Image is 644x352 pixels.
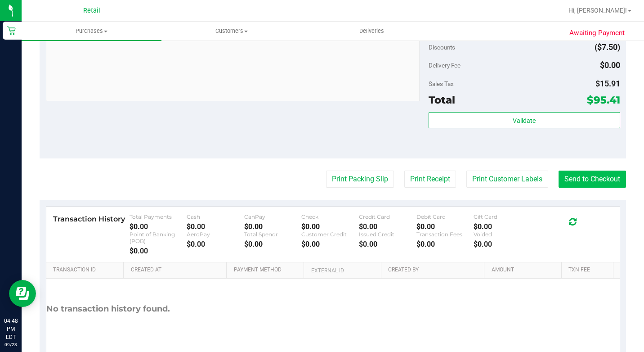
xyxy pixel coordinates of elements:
div: Debit Card [416,213,474,220]
div: $0.00 [416,222,474,231]
button: Print Packing Slip [326,171,394,188]
inline-svg: Retail [7,26,16,35]
a: Payment Method [234,266,300,274]
div: Gift Card [474,213,531,220]
div: Cash [187,213,244,220]
span: Retail [83,7,100,14]
div: $0.00 [359,240,416,248]
div: $0.00 [301,222,359,231]
span: Customers [162,27,301,35]
div: No transaction history found. [46,279,170,339]
span: Delivery Fee [429,62,461,69]
div: Credit Card [359,213,416,220]
div: $0.00 [244,222,302,231]
div: Total Payments [130,213,187,220]
div: AeroPay [187,231,244,238]
div: $0.00 [130,247,187,255]
div: $0.00 [187,222,244,231]
div: Total Spendr [244,231,302,238]
span: Total [429,94,455,106]
div: Customer Credit [301,231,359,238]
th: External ID [304,262,381,279]
a: Txn Fee [568,266,609,274]
span: ($7.50) [595,42,620,52]
div: Voided [474,231,531,238]
span: $95.41 [587,94,620,106]
a: Created At [131,266,223,274]
span: Hi, [PERSON_NAME]! [568,7,627,14]
div: $0.00 [474,222,531,231]
span: Awaiting Payment [569,28,625,38]
div: $0.00 [301,240,359,248]
a: Deliveries [302,22,442,41]
span: Sales Tax [429,80,454,87]
div: $0.00 [474,240,531,248]
button: Print Receipt [404,171,456,188]
div: Transaction Fees [416,231,474,238]
span: Discounts [429,39,455,55]
a: Customers [161,22,301,41]
span: $0.00 [600,60,620,70]
iframe: Resource center [9,280,36,307]
div: $0.00 [187,240,244,248]
p: 09/23 [4,341,18,348]
a: Created By [388,266,480,274]
div: $0.00 [130,222,187,231]
div: Issued Credit [359,231,416,238]
span: Deliveries [347,27,396,35]
span: Validate [513,117,536,124]
a: Purchases [22,22,161,41]
div: CanPay [244,213,302,220]
a: Amount [492,266,558,274]
div: $0.00 [244,240,302,248]
button: Print Customer Labels [466,171,548,188]
div: $0.00 [359,222,416,231]
div: $0.00 [416,240,474,248]
span: $15.91 [595,79,620,88]
div: Point of Banking (POB) [130,231,187,244]
div: Check [301,213,359,220]
p: 04:48 PM EDT [4,317,18,341]
button: Send to Checkout [559,171,626,188]
button: Validate [429,112,620,128]
a: Transaction ID [53,266,120,274]
span: Purchases [22,27,161,35]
